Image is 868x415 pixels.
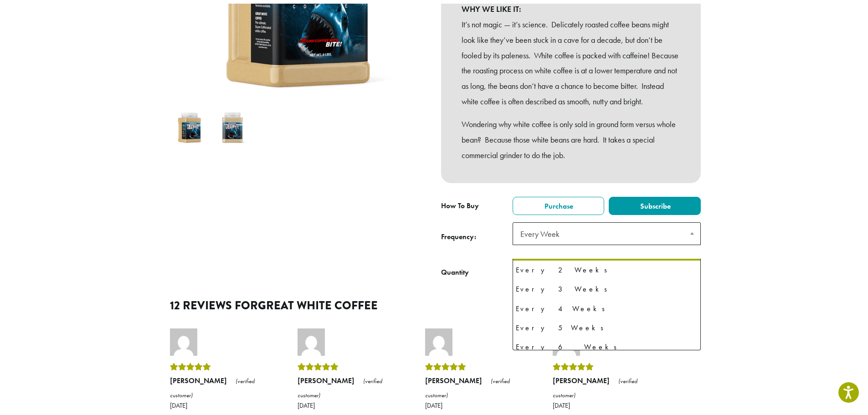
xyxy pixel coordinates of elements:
[298,372,354,382] strong: [PERSON_NAME]
[298,374,382,395] em: (verified customer)
[441,263,469,274] div: Quantity
[462,113,680,159] p: Wondering why white coffee is only sold in ground form versus whole bean? Because those white bea...
[170,357,275,370] div: Rated 5 out of 5
[553,372,610,382] strong: [PERSON_NAME]
[298,398,402,405] time: [DATE]
[170,398,275,405] time: [DATE]
[441,228,513,239] span: Frequency:
[425,372,482,382] strong: [PERSON_NAME]
[171,106,207,142] img: Great White Coffee
[513,334,700,353] li: Every 6 Weeks
[425,374,510,395] em: (verified customer)
[513,276,700,295] li: Every 3 Weeks
[553,357,657,370] div: Rated 5 out of 5
[170,295,699,309] h2: 12 reviews for
[513,257,700,276] li: Every 2 Weeks
[513,219,701,241] span: Every Week
[639,198,671,207] span: Subscribe
[553,374,637,395] em: (verified customer)
[462,13,680,106] p: It’s not magic — it’s science. Delicately roasted coffee beans might look like they’ve been stuck...
[513,315,700,334] li: Every 5 Weeks
[425,357,530,370] div: Rated 5 out of 5
[298,357,402,370] div: Rated 5 out of 5
[258,293,378,310] span: Great White Coffee
[425,398,530,405] time: [DATE]
[170,372,227,382] strong: [PERSON_NAME]
[513,296,700,315] li: Every 4 Weeks
[441,197,479,207] span: How To Buy
[215,106,251,142] img: Great White Coffee - Image 2
[170,374,255,395] em: (verified customer)
[543,198,573,207] span: Purchase
[553,398,657,405] time: [DATE]
[517,221,569,239] span: Every Week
